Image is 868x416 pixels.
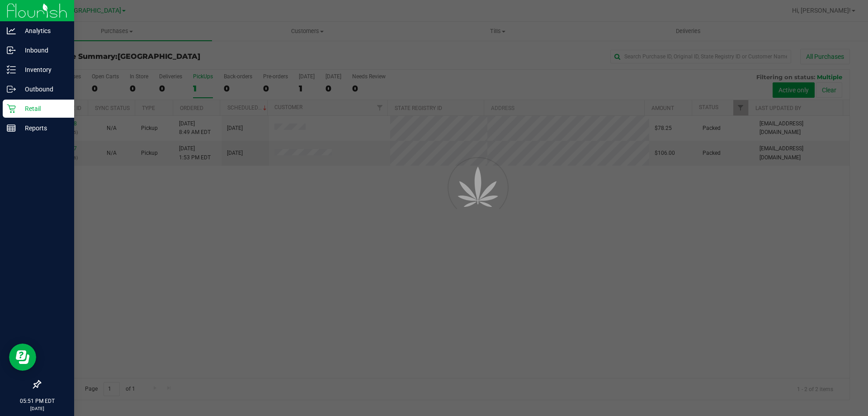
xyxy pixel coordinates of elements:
[7,104,16,113] inline-svg: Retail
[7,65,16,74] inline-svg: Inventory
[16,25,70,36] p: Analytics
[7,85,16,94] inline-svg: Outbound
[4,405,70,412] p: [DATE]
[16,103,70,114] p: Retail
[7,26,16,35] inline-svg: Analytics
[9,344,36,371] iframe: Resource center
[16,64,70,75] p: Inventory
[16,84,70,95] p: Outbound
[4,397,70,405] p: 05:51 PM EDT
[16,123,70,134] p: Reports
[7,124,16,133] inline-svg: Reports
[16,45,70,56] p: Inbound
[7,46,16,55] inline-svg: Inbound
